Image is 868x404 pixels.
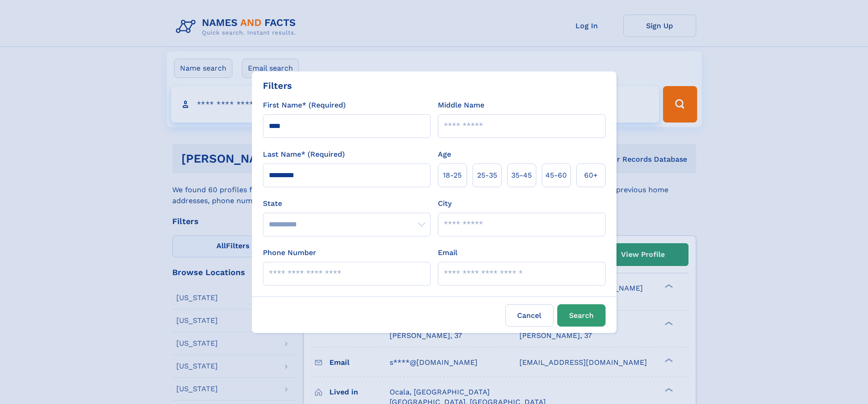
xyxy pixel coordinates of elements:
label: City [438,198,452,209]
div: Filters [263,79,292,92]
button: Search [557,304,606,327]
span: 18‑25 [443,170,462,181]
label: First Name* (Required) [263,100,346,111]
span: 45‑60 [545,170,567,181]
label: Phone Number [263,247,316,258]
label: Middle Name [438,100,484,111]
label: Cancel [505,304,554,327]
span: 25‑35 [477,170,497,181]
label: Last Name* (Required) [263,149,345,160]
label: Email [438,247,457,258]
span: 60+ [584,170,598,181]
label: Age [438,149,451,160]
label: State [263,198,431,209]
span: 35‑45 [511,170,532,181]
